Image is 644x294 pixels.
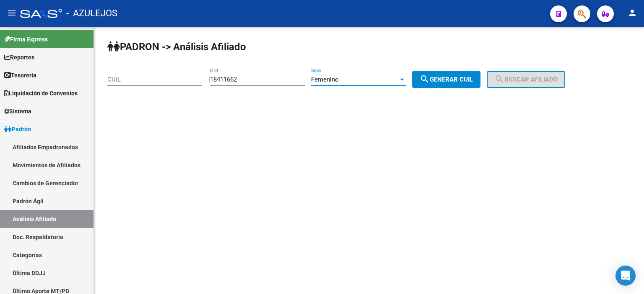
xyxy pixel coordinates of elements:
[4,107,31,116] span: Sistema
[311,76,339,83] span: Femenino
[627,8,637,18] mat-icon: person
[4,53,34,62] span: Reportes
[4,125,31,134] span: Padrón
[487,71,565,88] button: Buscar afiliado
[494,74,504,84] mat-icon: search
[420,76,473,83] span: Generar CUIL
[66,4,117,23] span: - AZULEJOS
[4,35,48,44] span: Firma Express
[208,76,487,83] div: |
[4,89,78,98] span: Liquidación de Convenios
[412,71,480,88] button: Generar CUIL
[420,74,430,84] mat-icon: search
[494,76,558,83] span: Buscar afiliado
[7,8,17,18] mat-icon: menu
[4,71,36,80] span: Tesorería
[107,41,246,53] strong: PADRON -> Análisis Afiliado
[615,266,636,286] div: Open Intercom Messenger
